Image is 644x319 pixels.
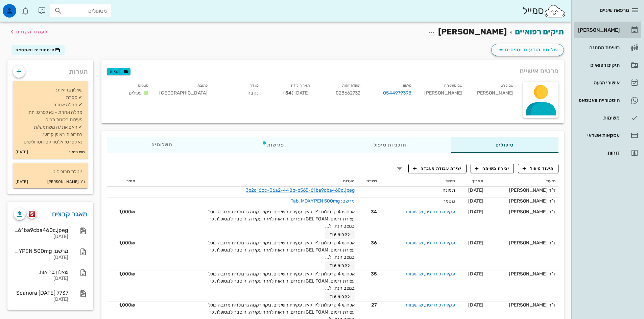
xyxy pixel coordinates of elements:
div: ד"ר [PERSON_NAME] [489,239,556,246]
button: לעמוד הקודם [8,26,48,38]
button: שליחת הודעות וטפסים [491,44,564,56]
th: טיפול [380,176,457,187]
p: שאלון בריאות: ✔ סכרת ✔ מחלה אחרת מחלה אחרת - נא לפרט: תת פעילות בלוטת תריס ✔ האם את/ה משתמש/ת בתר... [18,86,82,146]
span: אלחוש 4 קרפולות לידוקאין. עקירת השיניים. ניקוי רקמה גרנולרית מרובה כולל עצירת דימום. GEL FOAM ותפ... [208,209,355,229]
div: אישורי הגעה [577,80,620,85]
div: [PERSON_NAME] [577,27,620,33]
strong: 54 [285,90,292,96]
div: משימות [577,115,620,121]
a: תיקים רפואיים [574,57,641,73]
small: צוות סמייל [69,149,85,156]
small: תעודת זהות [342,83,360,88]
span: תג [20,5,24,9]
span: לקרוא עוד [330,263,351,268]
span: יצירת עבודת מעבדה [413,165,462,171]
a: עקירה כירורגית, שן שבורה [404,302,455,308]
span: 1,000₪ [119,240,136,246]
div: [DATE] [14,234,68,240]
span: מרפאת שיניים [600,7,629,13]
span: 1,000₪ [119,302,136,308]
div: Scanora [DATE] 7737 [14,290,68,296]
span: [DATE] [468,187,483,193]
button: scanora logo [27,209,37,219]
th: הערות [138,176,357,187]
th: שיניים [357,176,380,187]
span: 1,000₪ [119,271,136,277]
span: פעילים [129,90,142,96]
div: דוחות [577,150,620,156]
a: [PERSON_NAME] [574,22,641,38]
a: עקירה כירורגית, שן שבורה [404,271,455,277]
span: 1,000₪ [119,209,136,215]
div: תיקים רפואיים [577,62,620,68]
span: 028662732 [336,90,361,96]
a: עקירה כירורגית, שן שבורה [404,209,455,215]
a: דוחות [574,145,641,161]
span: פרטים אישיים [520,65,558,76]
div: סמייל [522,4,566,18]
div: ד"ר [PERSON_NAME] [489,197,556,205]
span: [DATE] [468,198,483,204]
span: שליחת הודעות וטפסים [497,46,558,54]
small: [DATE] [16,178,28,186]
span: [DATE] ( ) [283,90,309,96]
span: היסטוריית וואטסאפ [16,48,55,52]
th: מחיר [107,176,138,187]
button: תגיות [107,68,130,75]
div: 3b2c16cc-06a2-448b-b565-61ba9cba460c.jpeg [14,227,68,233]
small: תאריך לידה [291,83,310,88]
a: 3b2c16cc-06a2-448b-b565-61ba9cba460c.jpeg [246,187,355,193]
div: רשימת המתנה [577,45,620,50]
span: לקרוא עוד [330,232,351,237]
small: סטטוס [138,83,149,88]
span: 36 [360,239,377,246]
button: יצירת עבודת מעבדה [408,164,466,173]
span: תיעוד טיפול [523,165,554,171]
div: ד"ר [PERSON_NAME] [489,187,556,194]
div: שאלון בריאות [14,269,68,275]
span: 34 [360,208,377,215]
small: מגדר [250,83,258,88]
a: 0544979398 [383,89,411,97]
span: [DATE] [468,209,483,215]
p: נוטלת טרוליסיטי [18,168,82,176]
a: עקירה כירורגית, שן שבורה [404,240,455,246]
span: תשלומים [151,142,172,147]
span: [DATE] [468,302,483,308]
div: טיפולים [451,137,558,153]
div: ד"ר [PERSON_NAME] [489,208,556,215]
small: שם פרטי [500,83,514,88]
span: [DATE] [468,240,483,246]
div: [PERSON_NAME] [468,80,519,101]
a: מאגר קבצים [52,209,88,219]
a: מרשם: Tab. MOXYPEN 500mg [291,198,355,204]
small: כתובת [197,83,208,88]
div: [DATE] [14,276,68,282]
button: תיעוד טיפול [518,164,558,173]
button: לקרוא עוד [325,292,355,301]
a: משימות [574,110,641,126]
span: תמונה [443,187,455,193]
span: לקרוא עוד [330,294,351,299]
div: ד"ר [PERSON_NAME] [489,301,556,309]
button: יצירת משימה [471,164,514,173]
span: לעמוד הקודם [16,29,48,35]
a: אישורי הגעה [574,75,641,91]
a: רשימת המתנה [574,39,641,56]
span: 35 [360,270,377,277]
span: אלחוש 4 קרפולות לידוקאין. עקירת השיניים. ניקוי רקמה גרנולרית מרובה כולל עצירת דימום. GEL FOAM ותפ... [208,271,355,291]
span: 27 [360,301,377,309]
small: שם משפחה [444,83,462,88]
div: הערות [7,60,93,80]
span: יצירת משימה [475,165,509,171]
button: לקרוא עוד [325,230,355,239]
span: מסמך [443,198,455,204]
div: תוכניות טיפול [329,137,451,153]
a: תיקים רפואיים [515,27,564,36]
button: לקרוא עוד [325,261,355,270]
a: תגהיסטוריית וואטסאפ [574,92,641,108]
small: [DATE] [16,149,28,156]
span: [DATE] [468,271,483,277]
div: [DATE] [14,255,68,261]
span: אלחוש 4 קרפולות לידוקאין. עקירת השיניים. ניקוי רקמה גרנולרית מרובה כולל עצירת דימום. GEL FOAM ותפ... [208,240,355,260]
